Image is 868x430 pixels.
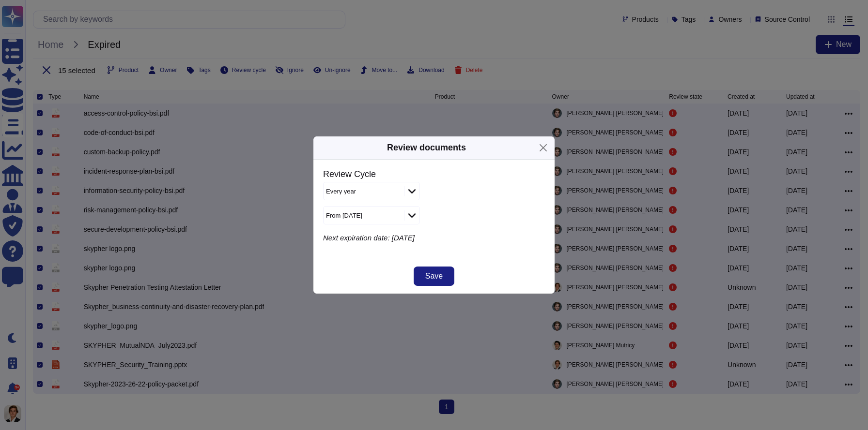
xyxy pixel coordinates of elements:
p: Next expiration date: [DATE] [323,234,545,241]
div: Every year [326,188,356,194]
button: Save [414,267,454,286]
h3: Review Cycle [323,169,545,182]
div: Review documents [387,141,466,154]
div: From [DATE] [326,212,362,219]
span: Save [425,272,443,280]
button: Close [536,140,551,155]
